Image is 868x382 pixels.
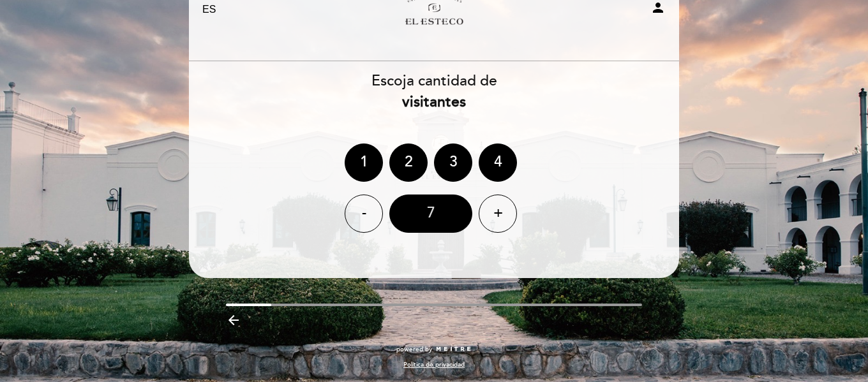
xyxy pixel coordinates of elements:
[403,360,465,369] a: Política de privacidad
[479,195,517,233] div: +
[396,345,432,354] span: powered by
[479,143,517,182] div: 4
[435,346,472,353] img: MEITRE
[345,143,383,182] div: 1
[389,143,428,182] div: 2
[188,71,680,113] div: Escoja cantidad de
[345,195,383,233] div: -
[226,312,241,328] i: arrow_backward
[396,345,472,354] a: powered by
[434,143,472,182] div: 3
[389,195,472,233] div: 7
[402,93,466,111] b: visitantes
